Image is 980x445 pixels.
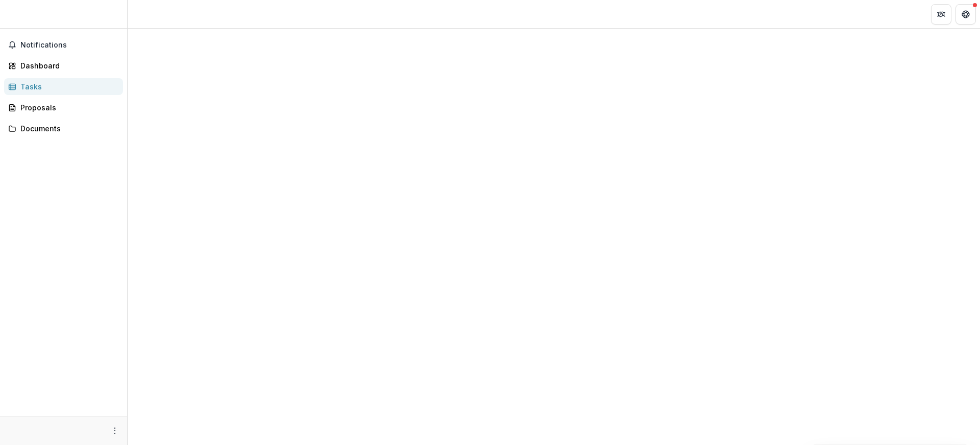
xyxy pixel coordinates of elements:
[20,60,115,71] div: Dashboard
[4,120,123,137] a: Documents
[20,81,115,92] div: Tasks
[931,4,951,25] button: Partners
[4,57,123,74] a: Dashboard
[20,123,115,134] div: Documents
[4,78,123,95] a: Tasks
[109,425,121,437] button: More
[955,4,976,25] button: Get Help
[20,41,119,50] span: Notifications
[4,37,123,53] button: Notifications
[4,99,123,116] a: Proposals
[20,102,115,113] div: Proposals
